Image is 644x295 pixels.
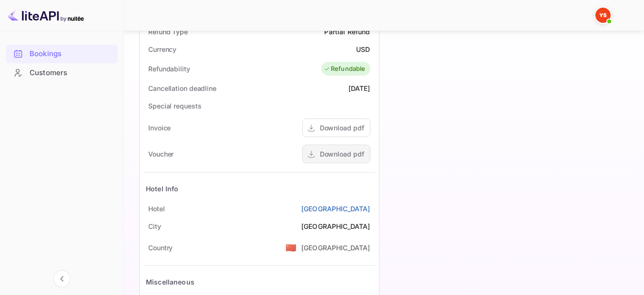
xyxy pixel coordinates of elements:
div: [GEOGRAPHIC_DATA] [301,243,370,253]
div: Special requests [148,101,201,111]
div: Refundability [148,64,190,74]
div: [GEOGRAPHIC_DATA] [301,221,370,231]
div: Refundable [324,64,366,74]
div: Invoice [148,123,171,133]
div: Hotel Info [146,184,179,194]
div: Voucher [148,149,174,159]
a: [GEOGRAPHIC_DATA] [301,204,370,214]
div: Miscellaneous [146,277,194,287]
div: Partial Refund [324,27,370,37]
div: Currency [148,44,176,54]
div: Bookings [30,49,113,59]
a: Customers [6,64,118,81]
div: [DATE] [348,83,370,93]
img: Yandex Support [595,8,611,23]
div: Country [148,243,173,253]
div: Refund Type [148,27,188,37]
div: Bookings [6,45,118,63]
button: Collapse navigation [53,270,71,287]
div: USD [356,44,370,54]
div: Download pdf [320,149,364,159]
div: Hotel [148,204,165,214]
div: Customers [6,64,118,82]
span: United States [286,239,296,256]
img: LiteAPI logo [8,8,84,23]
div: Download pdf [320,123,364,133]
div: City [148,221,161,231]
a: Bookings [6,45,118,62]
div: Customers [30,68,113,79]
div: Cancellation deadline [148,83,216,93]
